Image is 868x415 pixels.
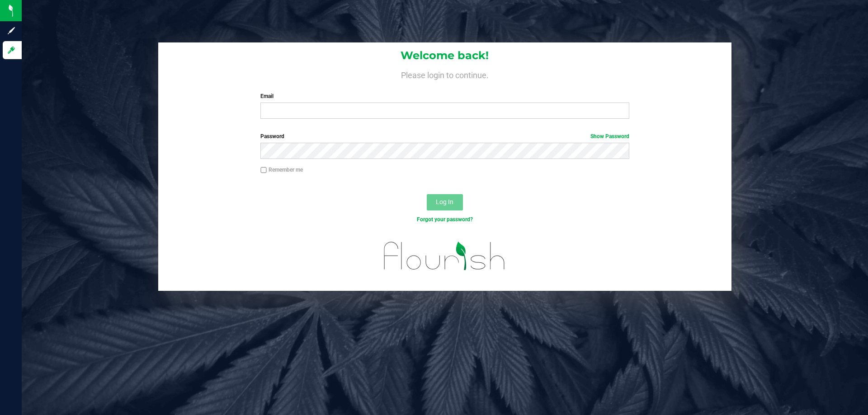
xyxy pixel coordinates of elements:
[427,194,463,210] button: Log In
[7,46,16,55] inline-svg: Log in
[436,198,453,205] span: Log In
[373,233,516,279] img: flourish_logo.svg
[260,166,303,174] label: Remember me
[260,133,284,140] span: Password
[260,92,629,100] label: Email
[7,26,16,35] inline-svg: Sign up
[158,69,731,79] h4: Please login to continue.
[158,50,731,61] h1: Welcome back!
[590,133,629,140] a: Show Password
[260,167,267,173] input: Remember me
[417,216,473,223] a: Forgot your password?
